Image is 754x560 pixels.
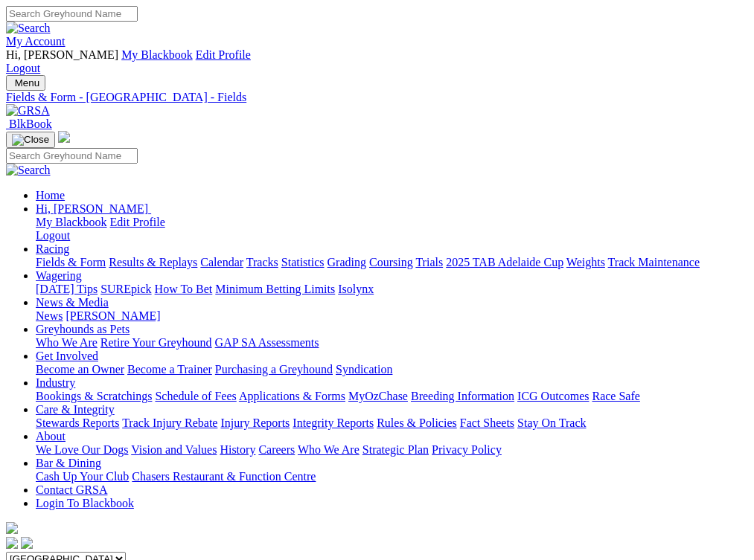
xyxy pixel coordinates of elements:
a: ICG Outcomes [517,390,589,402]
a: Race Safe [592,390,639,402]
a: Become a Trainer [127,363,212,376]
a: Who We Are [36,336,98,349]
a: Integrity Reports [293,416,374,429]
a: Industry [36,376,75,389]
a: Cash Up Your Club [36,470,129,483]
a: Calendar [200,256,243,268]
a: Tracks [246,256,278,268]
a: [PERSON_NAME] [66,309,160,322]
a: Breeding Information [411,390,514,402]
a: Careers [258,443,295,456]
button: Toggle navigation [6,132,55,148]
a: Track Maintenance [608,256,700,268]
div: Hi, [PERSON_NAME] [36,216,748,242]
a: Hi, [PERSON_NAME] [36,202,151,215]
a: Purchasing a Greyhound [215,363,333,376]
a: History [220,443,255,456]
a: Minimum Betting Limits [215,283,335,295]
a: Bookings & Scratchings [36,390,152,402]
a: Become an Owner [36,363,124,376]
a: Injury Reports [220,416,290,429]
a: Logout [6,62,40,74]
div: Get Involved [36,363,748,376]
div: News & Media [36,309,748,323]
a: My Blackbook [36,216,107,228]
button: Toggle navigation [6,75,45,91]
a: Grading [328,256,366,268]
a: Schedule of Fees [155,390,236,402]
a: Home [36,189,65,202]
a: News [36,309,63,322]
span: BlkBook [9,118,52,130]
a: Fact Sheets [460,416,514,429]
a: Strategic Plan [362,443,429,456]
div: About [36,443,748,457]
a: Isolynx [338,283,374,295]
a: About [36,430,66,442]
a: Login To Blackbook [36,497,134,509]
a: Weights [566,256,605,268]
div: Greyhounds as Pets [36,336,748,350]
a: BlkBook [6,118,52,130]
a: Retire Your Greyhound [100,336,212,349]
a: My Account [6,35,66,48]
a: Who We Are [298,443,360,456]
img: logo-grsa-white.png [58,131,70,143]
a: Privacy Policy [432,443,502,456]
input: Search [6,6,138,22]
a: How To Bet [155,283,213,295]
a: [DATE] Tips [36,283,98,295]
input: Search [6,148,138,164]
img: Search [6,22,51,35]
a: My Blackbook [121,48,193,61]
img: Search [6,164,51,177]
a: Logout [36,229,70,242]
a: Fields & Form - [GEOGRAPHIC_DATA] - Fields [6,91,748,104]
a: Coursing [369,256,413,268]
div: Wagering [36,283,748,296]
a: 2025 TAB Adelaide Cup [446,256,563,268]
a: We Love Our Dogs [36,443,128,456]
a: Rules & Policies [377,416,457,429]
a: Fields & Form [36,256,106,268]
a: Contact GRSA [36,483,107,496]
img: twitter.svg [21,537,33,549]
img: Close [12,134,49,146]
span: Menu [15,77,39,88]
a: Wagering [36,269,82,282]
span: Hi, [PERSON_NAME] [6,48,118,61]
div: Racing [36,256,748,269]
a: MyOzChase [348,390,408,402]
a: Applications & Forms [239,390,345,402]
div: Bar & Dining [36,470,748,483]
a: Track Injury Rebate [122,416,217,429]
a: Edit Profile [196,48,251,61]
div: My Account [6,48,748,75]
img: logo-grsa-white.png [6,522,18,534]
div: Industry [36,390,748,403]
a: Care & Integrity [36,403,115,416]
a: Stewards Reports [36,416,119,429]
a: Get Involved [36,350,98,362]
a: Statistics [281,256,325,268]
a: Trials [415,256,443,268]
a: Results & Replays [109,256,197,268]
span: Hi, [PERSON_NAME] [36,202,148,215]
a: News & Media [36,296,109,309]
img: GRSA [6,104,50,118]
a: Greyhounds as Pets [36,323,130,335]
a: Edit Profile [110,216,165,228]
a: Vision and Values [131,443,217,456]
a: Bar & Dining [36,457,101,469]
a: GAP SA Assessments [215,336,319,349]
img: facebook.svg [6,537,18,549]
a: Stay On Track [517,416,586,429]
a: Syndication [336,363,392,376]
a: Chasers Restaurant & Function Centre [132,470,316,483]
div: Care & Integrity [36,416,748,430]
a: SUREpick [100,283,151,295]
a: Racing [36,242,69,255]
